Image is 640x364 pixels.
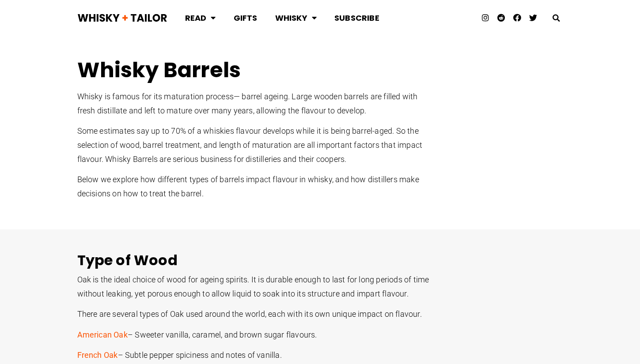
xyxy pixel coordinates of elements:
[77,307,431,321] p: There are several types of Oak used around the world, each with its own unique impact on flavour.
[77,58,563,83] h1: Whisky Barrels
[77,330,128,339] a: American Oak
[77,173,431,201] p: Below we explore how different types of barrels impact flavour in whisky, and how distillers make...
[77,350,118,360] a: French Oak
[225,6,266,30] a: Gifts
[77,251,563,269] h2: Type of Wood
[77,90,431,118] p: Whisky is famous for its maturation process— barrel ageing. Large wooden barrels are filled with ...
[326,6,388,30] a: Subscribe
[77,273,431,301] p: Oak is the ideal choice of wood for ageing spirits. It is durable enough to last for long periods...
[266,6,326,30] a: Whisky
[77,348,431,362] p: – Subtle pepper spiciness and notes of vanilla.
[176,6,225,30] a: Read
[77,328,431,342] p: – Sweeter vanilla, caramel, and brown sugar flavours.
[77,11,167,24] img: Whisky + Tailor Logo
[77,124,431,166] p: Some estimates say up to 70% of a whiskies flavour develops while it is being barrel-aged. So the...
